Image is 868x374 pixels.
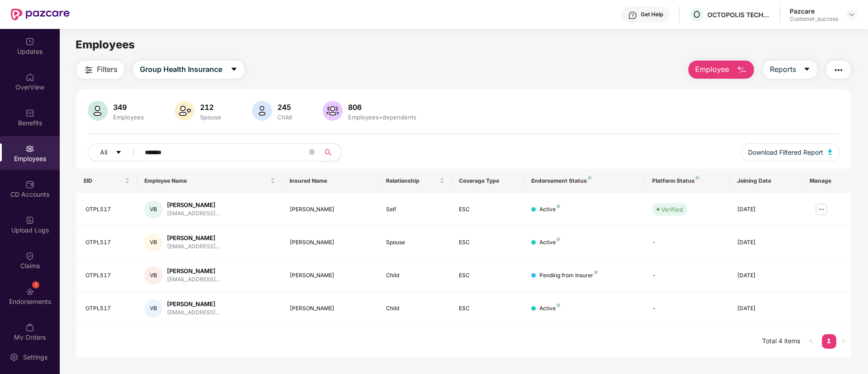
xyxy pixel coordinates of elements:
[198,103,223,112] div: 212
[696,176,699,180] img: svg+xml;base64,PHN2ZyB4bWxucz0iaHR0cDovL3d3dy53My5vcmcvMjAwMC9zdmciIHdpZHRoPSI4IiBoZWlnaHQ9IjgiIH...
[282,169,379,193] th: Insured Name
[688,61,754,79] button: Employee
[86,238,130,247] div: OTPL517
[115,149,122,156] span: caret-down
[167,300,220,308] div: [PERSON_NAME]
[452,169,524,193] th: Coverage Type
[144,200,162,218] div: VB
[290,205,372,214] div: [PERSON_NAME]
[652,177,722,185] div: Platform Status
[814,202,829,217] img: manageButton
[276,103,294,112] div: 245
[737,238,795,247] div: [DATE]
[741,143,839,161] button: Download Filtered Report
[386,304,444,313] div: Child
[641,11,663,18] div: Get Help
[25,73,34,82] img: svg+xml;base64,PHN2ZyBpZD0iSG9tZSIgeG1sbnM9Imh0dHA6Ly93d3cudzMub3JnLzIwMDAvc3ZnIiB3aWR0aD0iMjAiIG...
[539,304,560,313] div: Active
[808,338,814,344] span: left
[290,238,372,247] div: [PERSON_NAME]
[730,169,802,193] th: Joining Date
[459,271,517,280] div: ESC
[459,205,517,214] div: ESC
[290,304,372,313] div: [PERSON_NAME]
[88,143,143,161] button: Allcaret-down
[167,267,220,275] div: [PERSON_NAME]
[645,259,730,292] td: -
[762,334,800,349] li: Total 4 items
[83,65,94,76] img: svg+xml;base64,PHN2ZyB4bWxucz0iaHR0cDovL3d3dy53My5vcmcvMjAwMC9zdmciIHdpZHRoPSIyNCIgaGVpZ2h0PSIyNC...
[539,271,598,280] div: Pending from Insurer
[100,147,107,157] span: All
[386,177,437,185] span: Relationship
[76,38,135,51] span: Employees
[459,238,517,247] div: ESC
[531,177,638,185] div: Endorsement Status
[822,334,836,349] li: 1
[25,144,34,153] img: svg+xml;base64,PHN2ZyBpZD0iRW1wbG95ZWVzIiB4bWxucz0iaHR0cDovL3d3dy53My5vcmcvMjAwMC9zdmciIHdpZHRoPS...
[133,61,244,79] button: Group Health Insurancecaret-down
[11,9,70,20] img: New Pazcare Logo
[84,177,123,185] span: EID
[841,338,846,344] span: right
[111,114,146,121] div: Employees
[86,304,130,313] div: OTPL517
[748,147,823,157] span: Download Filtered Report
[346,114,418,121] div: Employees+dependents
[770,64,796,75] span: Reports
[661,205,683,214] div: Verified
[386,238,444,247] div: Spouse
[836,334,851,349] button: right
[32,281,39,289] div: 1
[539,238,560,247] div: Active
[804,334,818,349] button: left
[594,270,598,274] img: svg+xml;base64,PHN2ZyB4bWxucz0iaHR0cDovL3d3dy53My5vcmcvMjAwMC9zdmciIHdpZHRoPSI4IiBoZWlnaHQ9IjgiIH...
[25,109,34,118] img: svg+xml;base64,PHN2ZyBpZD0iQmVuZWZpdHMiIHhtbG5zPSJodHRwOi8vd3d3LnczLm9yZy8yMDAwL3N2ZyIgd2lkdGg9Ij...
[736,65,747,76] img: svg+xml;base64,PHN2ZyB4bWxucz0iaHR0cDovL3d3dy53My5vcmcvMjAwMC9zdmciIHhtbG5zOnhsaW5rPSJodHRwOi8vd3...
[25,251,34,260] img: svg+xml;base64,PHN2ZyBpZD0iQ2xhaW0iIHhtbG5zPSJodHRwOi8vd3d3LnczLm9yZy8yMDAwL3N2ZyIgd2lkdGg9IjIwIi...
[86,271,130,280] div: OTPL517
[459,304,517,313] div: ESC
[695,64,729,75] span: Employee
[276,114,294,121] div: Child
[25,323,34,332] img: svg+xml;base64,PHN2ZyBpZD0iTXlfT3JkZXJzIiBkYXRhLW5hbWU9Ik15IE9yZGVycyIgeG1sbnM9Imh0dHA6Ly93d3cudz...
[25,287,34,296] img: svg+xml;base64,PHN2ZyBpZD0iRW5kb3JzZW1lbnRzIiB4bWxucz0iaHR0cDovL3d3dy53My5vcmcvMjAwMC9zdmciIHdpZH...
[111,103,146,112] div: 349
[290,271,372,280] div: [PERSON_NAME]
[539,205,560,214] div: Active
[309,149,315,155] span: close-circle
[10,353,19,362] img: svg+xml;base64,PHN2ZyBpZD0iU2V0dGluZy0yMHgyMCIgeG1sbnM9Imh0dHA6Ly93d3cudzMub3JnLzIwMDAvc3ZnIiB3aW...
[386,271,444,280] div: Child
[645,226,730,259] td: -
[97,64,117,75] span: Filters
[802,169,851,193] th: Manage
[737,271,795,280] div: [DATE]
[25,37,34,46] img: svg+xml;base64,PHN2ZyBpZD0iVXBkYXRlZCIgeG1sbnM9Imh0dHA6Ly93d3cudzMub3JnLzIwMDAvc3ZnIiB3aWR0aD0iMj...
[645,292,730,325] td: -
[167,234,220,242] div: [PERSON_NAME]
[848,11,855,18] img: svg+xml;base64,PHN2ZyBpZD0iRHJvcGRvd24tMzJ4MzIiIHhtbG5zPSJodHRwOi8vd3d3LnczLm9yZy8yMDAwL3N2ZyIgd2...
[167,275,220,284] div: [EMAIL_ADDRESS]...
[763,61,817,79] button: Reportscaret-down
[144,233,162,251] div: VB
[379,169,451,193] th: Relationship
[836,334,851,349] li: Next Page
[175,101,195,121] img: svg+xml;base64,PHN2ZyB4bWxucz0iaHR0cDovL3d3dy53My5vcmcvMjAwMC9zdmciIHhtbG5zOnhsaW5rPSJodHRwOi8vd3...
[140,64,222,75] span: Group Health Insurance
[167,209,220,218] div: [EMAIL_ADDRESS]...
[588,176,591,180] img: svg+xml;base64,PHN2ZyB4bWxucz0iaHR0cDovL3d3dy53My5vcmcvMjAwMC9zdmciIHdpZHRoPSI4IiBoZWlnaHQ9IjgiIH...
[346,103,418,112] div: 806
[319,149,337,156] span: search
[323,101,343,121] img: svg+xml;base64,PHN2ZyB4bWxucz0iaHR0cDovL3d3dy53My5vcmcvMjAwMC9zdmciIHhtbG5zOnhsaW5rPSJodHRwOi8vd3...
[693,9,700,20] span: O
[76,61,124,79] button: Filters
[628,11,637,20] img: svg+xml;base64,PHN2ZyBpZD0iSGVscC0zMngzMiIgeG1sbnM9Imh0dHA6Ly93d3cudzMub3JnLzIwMDAvc3ZnIiB3aWR0aD...
[25,180,34,189] img: svg+xml;base64,PHN2ZyBpZD0iQ0RfQWNjb3VudHMiIGRhdGEtbmFtZT0iQ0QgQWNjb3VudHMiIHhtbG5zPSJodHRwOi8vd3...
[144,266,162,284] div: VB
[557,237,560,241] img: svg+xml;base64,PHN2ZyB4bWxucz0iaHR0cDovL3d3dy53My5vcmcvMjAwMC9zdmciIHdpZHRoPSI4IiBoZWlnaHQ9IjgiIH...
[167,201,220,209] div: [PERSON_NAME]
[167,308,220,317] div: [EMAIL_ADDRESS]...
[20,353,50,362] div: Settings
[319,143,342,161] button: search
[790,7,838,15] div: Pazcare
